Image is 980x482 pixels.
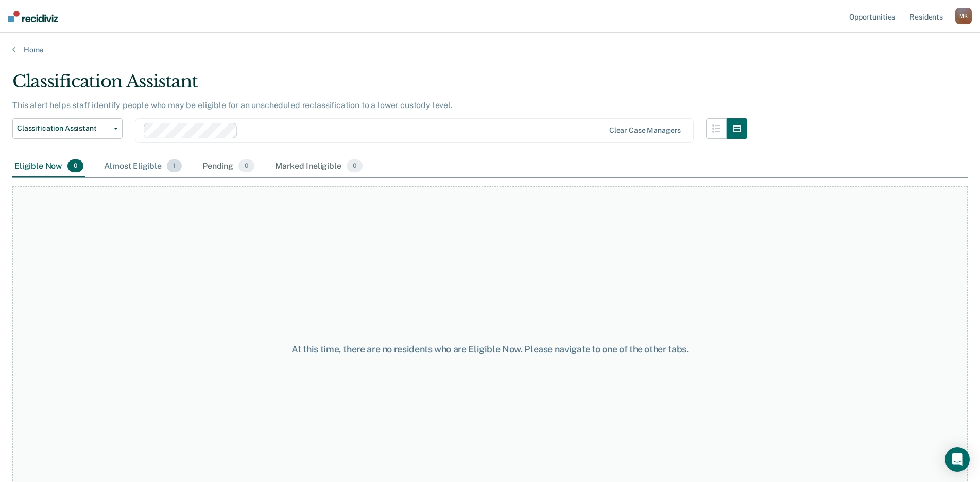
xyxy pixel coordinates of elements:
div: Classification Assistant [12,71,747,100]
div: Eligible Now0 [12,155,85,178]
span: 1 [167,159,182,173]
div: Open Intercom Messenger [945,447,970,472]
div: Almost Eligible1 [102,155,184,178]
div: Pending0 [200,155,256,178]
span: 0 [347,159,363,173]
button: MK [955,8,972,24]
div: M K [955,8,972,24]
div: Clear case managers [609,126,681,135]
span: 0 [67,159,83,173]
div: At this time, there are no residents who are Eligible Now. Please navigate to one of the other tabs. [251,344,729,355]
span: Classification Assistant [17,124,110,133]
a: Home [12,45,968,55]
p: This alert helps staff identify people who may be eligible for an unscheduled reclassification to... [12,100,453,110]
span: 0 [238,159,254,173]
div: Marked Ineligible0 [273,155,365,178]
img: Recidiviz [8,11,58,22]
button: Classification Assistant [12,118,123,139]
